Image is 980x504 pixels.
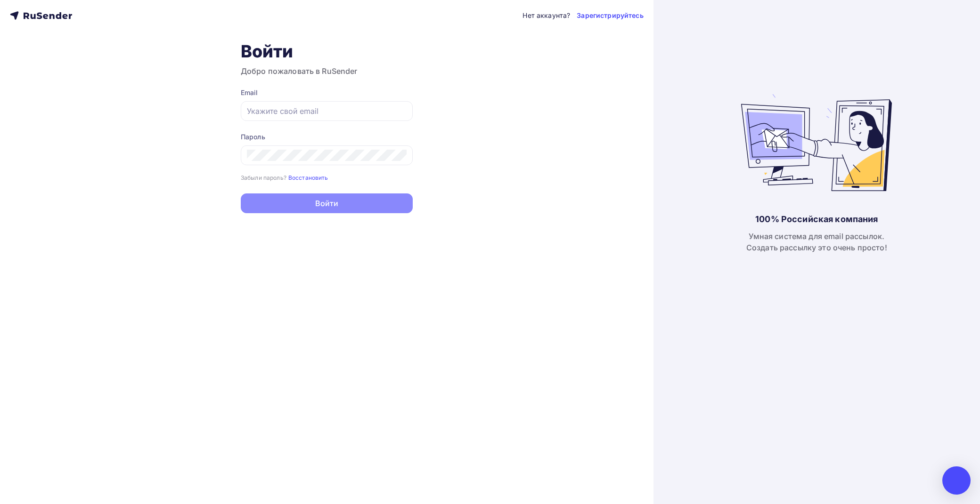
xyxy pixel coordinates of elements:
div: 100% Российская компания [755,214,878,225]
div: Нет аккаунта? [523,11,570,20]
h1: Войти [241,41,413,62]
div: Умная система для email рассылок. Создать рассылку это очень просто! [746,231,887,253]
div: Email [241,88,413,97]
button: Войти [241,193,413,213]
small: Забыли пароль? [241,174,286,181]
input: Укажите свой email [247,105,407,117]
small: Восстановить [288,174,328,181]
div: Пароль [241,132,413,142]
h3: Добро пожаловать в RuSender [241,65,413,77]
a: Восстановить [288,173,328,181]
a: Зарегистрируйтесь [577,11,643,20]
